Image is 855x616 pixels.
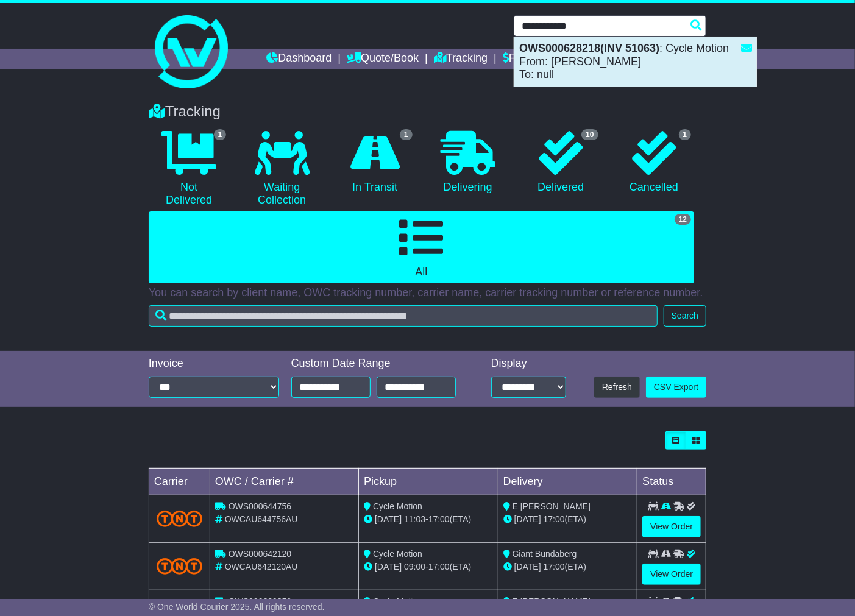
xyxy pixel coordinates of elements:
span: OWCAU642120AU [225,562,298,572]
img: TNT_Domestic.png [157,511,202,527]
a: View Order [642,564,701,585]
span: 17:00 [544,514,565,524]
a: 1 Not Delivered [149,127,230,211]
span: Cycle Motion [373,501,422,511]
span: 17:00 [544,562,565,572]
span: © One World Courier 2025. All rights reserved. [149,602,325,612]
a: 1 In Transit [335,127,416,199]
a: 10 Delivered [520,127,601,199]
div: : Cycle Motion From: [PERSON_NAME] To: null [514,37,757,87]
button: Search [664,305,706,327]
td: Delivery [498,468,637,495]
div: (ETA) [503,561,633,573]
span: OWS000644756 [229,501,292,511]
p: You can search by client name, OWC tracking number, carrier name, carrier tracking number or refe... [149,286,706,300]
a: Dashboard [266,49,332,69]
span: 17:00 [428,514,450,524]
strong: OWS000628218(INV 51063) [519,42,659,54]
span: 12 [675,214,691,225]
span: OWS000639850 [229,597,292,606]
div: Custom Date Range [291,357,469,370]
span: 11:03 [404,514,425,524]
span: 17:00 [428,562,450,572]
a: Waiting Collection [241,127,322,211]
div: Display [491,357,566,370]
a: View Order [642,516,701,537]
span: 09:00 [404,562,425,572]
span: 1 [214,129,227,140]
a: Quote/Book [347,49,419,69]
span: [DATE] [514,514,541,524]
span: 1 [400,129,413,140]
a: Delivering [428,127,509,199]
td: Pickup [359,468,498,495]
div: (ETA) [503,513,633,526]
span: E [PERSON_NAME] [513,597,591,606]
a: Tracking [434,49,488,69]
span: Cycle Motion [373,597,422,606]
a: 1 Cancelled [614,127,695,199]
td: Status [637,468,706,495]
span: Giant Bundaberg [513,549,577,559]
span: 10 [581,129,598,140]
img: TNT_Domestic.png [157,558,202,575]
span: Cycle Motion [373,549,422,559]
a: CSV Export [646,377,706,398]
div: Tracking [143,103,712,121]
span: OWS000642120 [229,549,292,559]
span: [DATE] [375,562,402,572]
span: E [PERSON_NAME] [513,501,591,511]
span: 1 [679,129,692,140]
td: OWC / Carrier # [210,468,358,495]
a: Financials [503,49,558,69]
div: - (ETA) [364,513,493,526]
div: Invoice [149,357,279,370]
div: - (ETA) [364,561,493,573]
a: 12 All [149,211,694,283]
button: Refresh [594,377,640,398]
span: [DATE] [375,514,402,524]
span: OWCAU644756AU [225,514,298,524]
span: [DATE] [514,562,541,572]
td: Carrier [149,468,210,495]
